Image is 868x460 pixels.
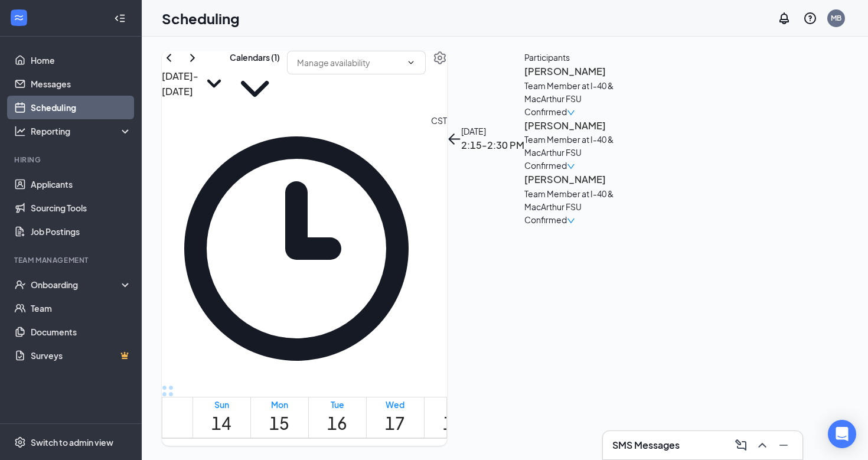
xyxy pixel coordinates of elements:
[325,397,350,438] a: September 16, 2025
[327,410,347,436] h1: 16
[524,172,648,187] h3: [PERSON_NAME]
[774,436,793,455] button: Minimize
[114,12,126,24] svg: Collapse
[31,436,113,448] div: Switch to admin view
[162,114,431,383] svg: Clock
[31,296,132,320] a: Team
[567,217,575,225] span: down
[31,220,132,243] a: Job Postings
[31,196,132,220] a: Sourcing Tools
[443,410,463,436] h1: 18
[327,399,347,410] div: Tue
[14,436,26,448] svg: Settings
[524,213,567,226] span: Confirmed
[406,58,416,67] svg: ChevronDown
[524,133,648,159] div: Team Member at I-40 & MacArthur FSU
[440,397,465,438] a: September 18, 2025
[831,13,841,23] div: MB
[524,159,567,172] span: Confirmed
[31,320,132,344] a: Documents
[524,105,567,118] span: Confirmed
[524,187,648,213] div: Team Member at I-40 & MacArthur FSU
[269,399,289,410] div: Mon
[211,410,231,436] h1: 14
[433,51,447,65] svg: Settings
[230,64,280,114] svg: ChevronDown
[211,399,231,410] div: Sun
[433,51,447,114] a: Settings
[31,96,132,119] a: Scheduling
[732,436,750,455] button: ComposeMessage
[753,436,772,455] button: ChevronUp
[431,114,447,383] span: CST
[31,344,132,367] a: SurveysCrown
[524,118,648,133] h3: [PERSON_NAME]
[162,8,240,28] h1: Scheduling
[734,438,748,452] svg: ComposeMessage
[209,397,234,438] a: September 14, 2025
[612,439,680,452] h3: SMS Messages
[297,56,402,69] input: Manage availability
[13,12,25,24] svg: WorkstreamLogo
[447,132,461,146] button: back-button
[31,48,132,72] a: Home
[14,255,129,265] div: Team Management
[524,79,648,105] div: Team Member at I-40 & MacArthur FSU
[162,51,176,65] svg: ChevronLeft
[443,399,463,410] div: Thu
[269,410,289,436] h1: 15
[162,68,198,99] h3: [DATE] - [DATE]
[567,109,575,117] span: down
[447,132,461,146] svg: ArrowLeft
[385,399,405,410] div: Wed
[776,438,791,452] svg: Minimize
[385,410,405,436] h1: 17
[185,51,200,65] svg: ChevronRight
[14,279,26,291] svg: UserCheck
[461,125,524,138] div: [DATE]
[14,125,26,137] svg: Analysis
[461,138,524,153] h3: 2:15-2:30 PM
[755,438,769,452] svg: ChevronUp
[14,155,129,165] div: Hiring
[31,172,132,196] a: Applicants
[267,397,292,438] a: September 15, 2025
[524,51,648,64] div: Participants
[828,420,856,448] div: Open Intercom Messenger
[383,397,407,438] a: September 17, 2025
[31,279,122,291] div: Onboarding
[198,68,230,99] svg: SmallChevronDown
[31,72,132,96] a: Messages
[524,64,648,79] h3: [PERSON_NAME]
[777,11,791,25] svg: Notifications
[230,51,280,114] button: Calendars (1)ChevronDown
[803,11,817,25] svg: QuestionInfo
[567,162,575,171] span: down
[31,125,132,137] div: Reporting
